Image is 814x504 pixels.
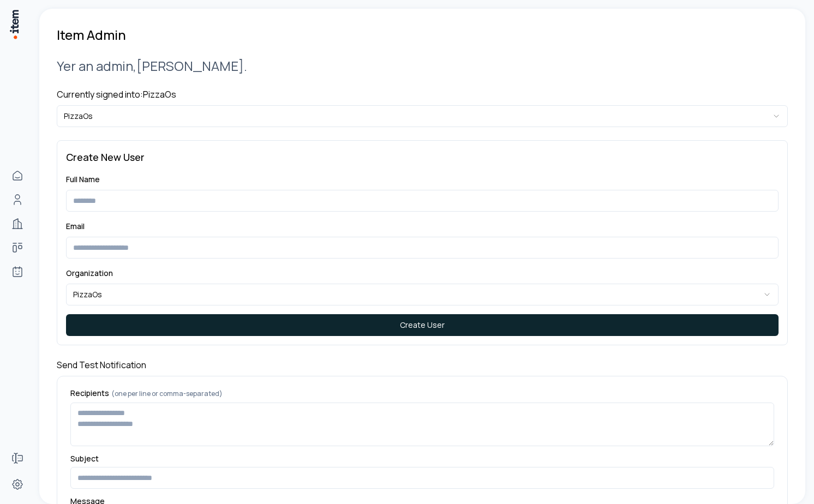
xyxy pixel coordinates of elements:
a: deals [7,237,28,259]
h3: Create New User [66,149,779,165]
img: Item Brain Logo [9,9,20,40]
h2: Yer an admin, [PERSON_NAME] . [57,57,788,75]
h1: Item Admin [57,26,126,44]
label: Organization [66,268,113,278]
a: Contacts [7,189,28,211]
label: Email [66,221,85,231]
button: Create User [66,314,779,336]
a: Forms [7,447,28,469]
a: Companies [7,213,28,235]
label: Full Name [66,174,100,184]
label: Recipients [70,389,774,398]
a: Settings [7,473,28,495]
a: Home [7,165,28,187]
label: Subject [70,455,774,463]
a: Agents [7,261,28,283]
h4: Currently signed into: PizzaOs [57,88,788,101]
span: (one per line or comma-separated) [111,389,223,398]
h4: Send Test Notification [57,358,788,371]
